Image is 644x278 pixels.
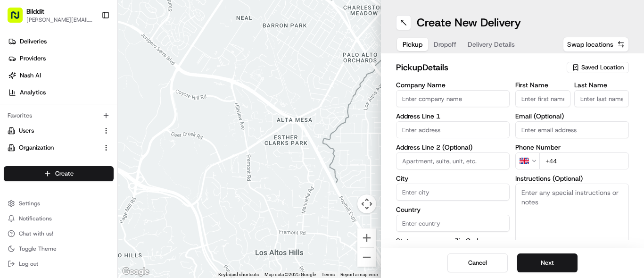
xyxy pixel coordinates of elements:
[515,121,629,138] input: Enter email address
[396,144,510,151] label: Address Line 2 (Optional)
[19,200,40,207] span: Settings
[29,172,78,179] span: Klarizel Pensader
[396,61,561,74] h2: pickup Details
[4,51,117,66] a: Providers
[515,113,629,119] label: Email (Optional)
[417,15,521,30] h1: Create New Delivery
[19,172,26,180] img: 1736555255976-a54dd68f-1ca7-489b-9aae-adbdc363a1c4
[340,272,378,277] a: Report a map error
[4,34,117,49] a: Deliveries
[26,7,44,16] button: Bilddit
[4,140,114,155] button: Organization
[19,215,52,222] span: Notifications
[8,126,99,135] a: Users
[4,166,114,181] button: Create
[218,271,259,278] button: Keyboard shortcuts
[55,169,74,178] span: Create
[19,147,26,154] img: 1736555255976-a54dd68f-1ca7-489b-9aae-adbdc363a1c4
[20,90,37,107] img: 1724597045416-56b7ee45-8013-43a0-a6f9-03cb97ddad50
[574,90,629,107] input: Enter last name
[515,175,629,182] label: Instructions (Optional)
[8,143,99,152] a: Organization
[20,37,47,46] span: Deliveries
[9,123,60,130] div: Past conversations
[4,242,114,255] button: Toggle Theme
[20,88,46,97] span: Analytics
[357,194,376,213] button: Map camera controls
[567,40,613,49] span: Swap locations
[160,93,172,104] button: Start new chat
[4,85,117,100] a: Analytics
[396,90,510,107] input: Enter company name
[4,212,114,225] button: Notifications
[85,172,104,179] span: [DATE]
[396,175,510,182] label: City
[4,108,114,123] div: Favorites
[19,245,57,253] span: Toggle Theme
[396,121,510,138] input: Enter address
[396,215,510,232] input: Enter country
[42,90,155,100] div: Start new chat
[80,146,83,154] span: •
[94,208,114,215] span: Pylon
[468,40,515,49] span: Delivery Details
[4,68,117,83] a: Nash AI
[25,61,156,71] input: Clear
[403,40,422,49] span: Pickup
[20,54,46,63] span: Providers
[19,126,34,135] span: Users
[4,197,114,210] button: Settings
[85,146,104,154] span: [DATE]
[4,4,98,26] button: Bilddit[PERSON_NAME][EMAIL_ADDRESS][DOMAIN_NAME]
[4,227,114,240] button: Chat with us!
[396,113,510,119] label: Address Line 1
[581,63,624,72] span: Saved Location
[515,144,629,151] label: Phone Number
[4,257,114,270] button: Log out
[146,121,172,132] button: See all
[539,152,629,169] input: Enter phone number
[515,82,570,88] label: First Name
[357,248,376,267] button: Zoom out
[396,184,510,201] input: Enter city
[20,71,41,80] span: Nash AI
[264,272,316,277] span: Map data ©2025 Google
[26,16,94,24] button: [PERSON_NAME][EMAIL_ADDRESS][DOMAIN_NAME]
[9,90,26,107] img: 1736555255976-a54dd68f-1ca7-489b-9aae-adbdc363a1c4
[515,90,570,107] input: Enter first name
[434,40,456,49] span: Dropoff
[9,137,25,152] img: Klarizel Pensader
[396,237,451,244] label: State
[563,37,629,52] button: Swap locations
[19,143,54,152] span: Organization
[357,228,376,247] button: Zoom in
[4,123,114,138] button: Users
[567,61,629,74] button: Saved Location
[120,266,151,278] img: Google
[9,9,28,28] img: Nash
[42,100,130,107] div: We're available if you need us!
[66,208,114,215] a: Powered byPylon
[396,206,510,213] label: Country
[29,146,78,154] span: Klarizel Pensader
[517,253,578,272] button: Next
[19,230,53,237] span: Chat with us!
[9,163,25,178] img: Klarizel Pensader
[19,260,38,268] span: Log out
[447,253,508,272] button: Cancel
[396,152,510,169] input: Apartment, suite, unit, etc.
[80,172,83,179] span: •
[9,38,172,53] p: Welcome 👋
[322,272,335,277] a: Terms
[574,82,629,88] label: Last Name
[455,237,510,244] label: Zip Code
[396,82,510,88] label: Company Name
[120,266,151,278] a: Open this area in Google Maps (opens a new window)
